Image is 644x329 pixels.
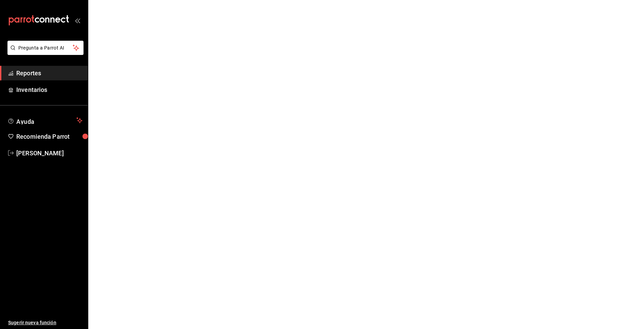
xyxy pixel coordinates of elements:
[5,49,84,56] a: Pregunta a Parrot AI
[16,85,82,94] span: Inventarios
[16,116,74,124] span: Ayuda
[75,18,80,23] button: open_drawer_menu
[16,149,82,158] span: [PERSON_NAME]
[16,69,82,78] span: Reportes
[16,132,82,141] span: Recomienda Parrot
[18,44,73,52] span: Pregunta a Parrot AI
[8,319,82,326] span: Sugerir nueva función
[7,41,84,55] button: Pregunta a Parrot AI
